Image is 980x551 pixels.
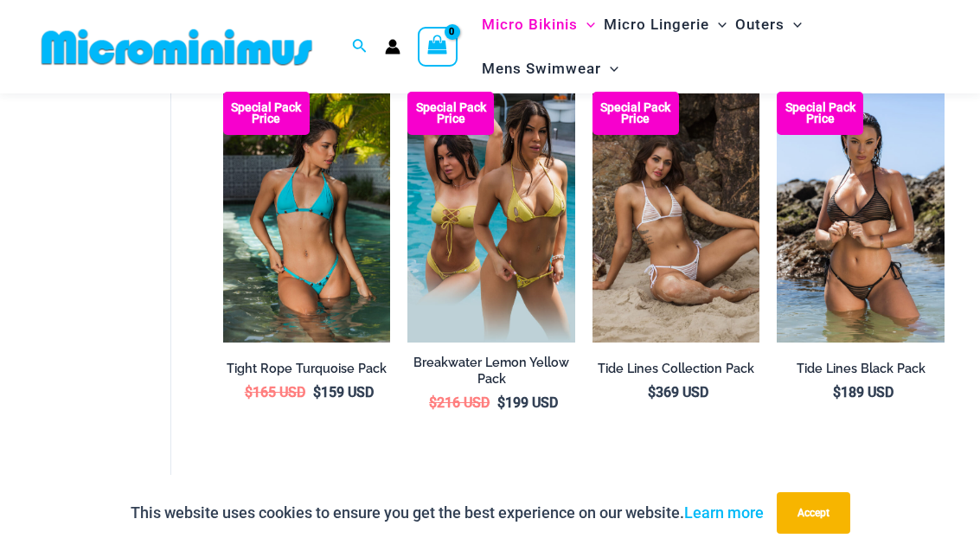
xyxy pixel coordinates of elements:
bdi: 159 USD [313,384,374,400]
img: MM SHOP LOGO FLAT [35,28,319,67]
span: $ [497,394,505,411]
a: Tide Lines Black Pack [777,361,945,383]
span: Micro Lingerie [604,3,709,47]
bdi: 165 USD [245,384,305,400]
h2: Tight Rope Turquoise Pack [223,361,391,377]
img: Breakwater Lemon Yellow Bikini Pack [407,92,575,343]
img: Tight Rope Turquoise 319 Tri Top 4228 Thong Bottom 02 [223,92,391,343]
iframe: TrustedSite Certified [43,97,199,443]
a: Breakwater Lemon Yellow Pack [407,355,575,394]
span: $ [648,384,656,400]
span: $ [313,384,321,400]
bdi: 216 USD [429,394,490,411]
a: Tide Lines White 308 Tri Top 470 Thong 07 Tide Lines Black 308 Tri Top 480 Micro 01Tide Lines Bla... [592,92,760,343]
a: Micro BikinisMenu ToggleMenu Toggle [477,3,599,47]
a: Micro LingerieMenu ToggleMenu Toggle [599,3,731,47]
span: Outers [735,3,785,47]
a: Tide Lines Black 350 Halter Top 470 Thong 04 Tide Lines Black 350 Halter Top 470 Thong 03Tide Lin... [777,92,945,343]
span: Mens Swimwear [482,47,601,91]
a: OutersMenu ToggleMenu Toggle [731,3,806,47]
bdi: 199 USD [497,394,558,411]
a: Tight Rope Turquoise Pack [223,361,391,383]
b: Special Pack Price [777,102,863,125]
a: Breakwater Lemon Yellow Bikini Pack Breakwater Lemon Yellow Bikini Pack 2Breakwater Lemon Yellow ... [407,92,575,343]
img: Tide Lines White 308 Tri Top 470 Thong 07 [592,92,760,343]
span: Menu Toggle [709,3,727,47]
a: Learn more [684,503,764,522]
a: Mens SwimwearMenu ToggleMenu Toggle [477,47,623,91]
a: Search icon link [352,36,368,58]
a: View Shopping Cart, empty [418,27,458,67]
span: Menu Toggle [601,47,618,91]
bdi: 369 USD [648,384,708,400]
span: Menu Toggle [578,3,595,47]
bdi: 189 USD [833,384,894,400]
a: Tight Rope Turquoise 319 Tri Top 4228 Thong Bottom 02 Tight Rope Turquoise 319 Tri Top 4228 Thong... [223,92,391,343]
h2: Breakwater Lemon Yellow Pack [407,355,575,387]
button: Accept [777,492,850,534]
span: $ [833,384,841,400]
b: Special Pack Price [592,102,679,125]
h2: Tide Lines Collection Pack [592,361,760,377]
span: $ [429,394,437,411]
img: Tide Lines Black 350 Halter Top 470 Thong 04 [777,92,945,343]
span: $ [245,384,253,400]
h2: Tide Lines Black Pack [777,361,945,377]
p: This website uses cookies to ensure you get the best experience on our website. [131,500,764,526]
span: Micro Bikinis [482,3,578,47]
a: Tide Lines Collection Pack [592,361,760,383]
a: Account icon link [385,39,400,54]
b: Special Pack Price [407,102,494,125]
b: Special Pack Price [223,102,310,125]
span: Menu Toggle [785,3,802,47]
